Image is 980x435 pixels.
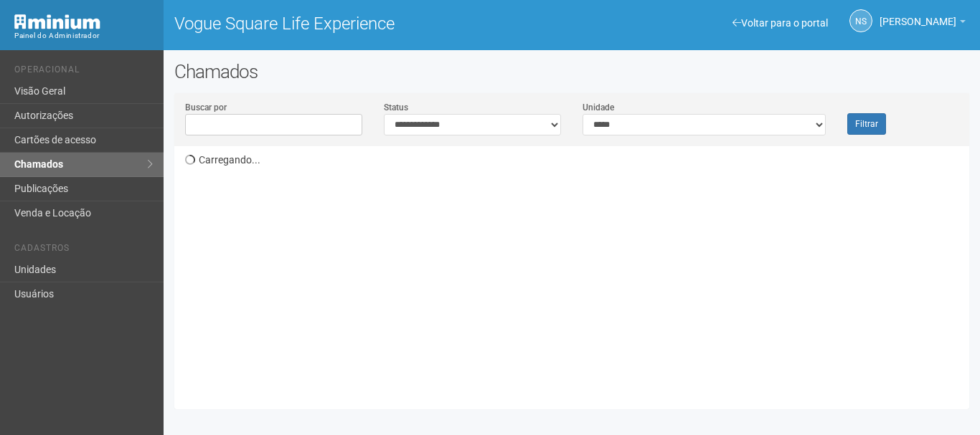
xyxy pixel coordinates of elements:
label: Buscar por [185,101,227,114]
li: Cadastros [14,243,153,258]
h2: Chamados [174,61,969,82]
a: Voltar para o portal [732,17,828,29]
div: Carregando... [185,146,969,398]
a: [PERSON_NAME] [880,18,966,29]
li: Operacional [14,64,153,80]
h1: Vogue Square Life Experience [174,14,561,33]
img: Minium [14,14,100,29]
label: Status [384,101,408,114]
button: Filtrar [847,113,886,135]
span: Nicolle Silva [880,2,956,27]
label: Unidade [583,101,614,114]
a: NS [849,9,872,32]
div: Painel do Administrador [14,29,153,42]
